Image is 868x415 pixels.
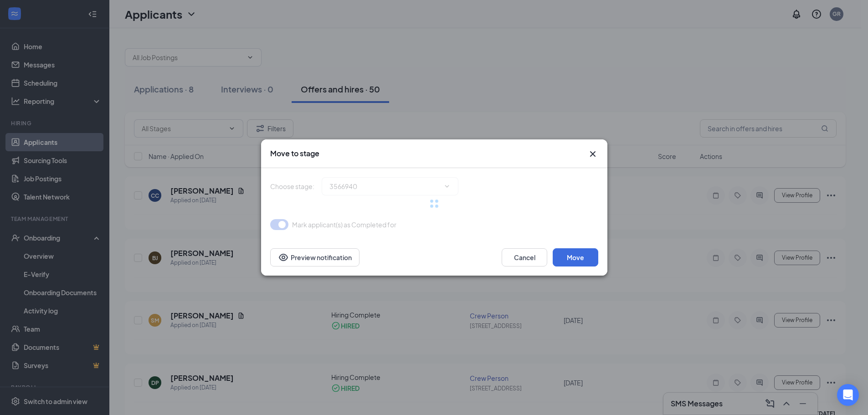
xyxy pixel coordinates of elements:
button: Move [553,248,598,266]
button: Preview notificationEye [270,248,360,266]
div: Open Intercom Messenger [837,384,859,406]
svg: Eye [278,252,289,263]
svg: Cross [587,149,598,159]
h3: Move to stage [270,149,319,159]
button: Cancel [502,248,547,266]
button: Close [587,149,598,159]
